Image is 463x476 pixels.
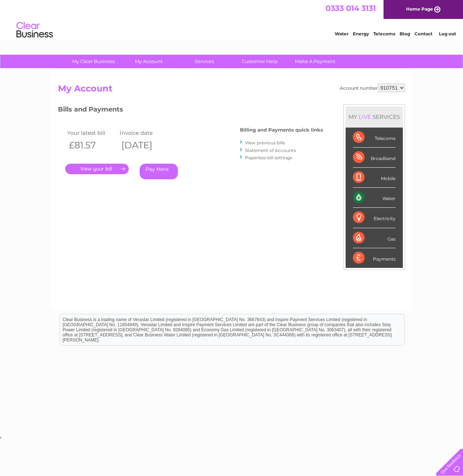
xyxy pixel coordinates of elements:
td: Your latest bill [65,128,118,138]
div: Broadband [353,148,396,168]
a: My Account [119,55,179,68]
div: Electricity [353,208,396,228]
h4: Billing and Payments quick links [240,127,323,133]
img: logo.png [16,19,53,41]
a: Energy [353,31,369,36]
div: Gas [353,228,396,248]
a: Contact [415,31,432,36]
div: Water [353,188,396,208]
a: Telecoms [373,31,395,36]
div: MY SERVICES [346,106,403,127]
a: . [65,164,129,174]
div: Clear Business is a trading name of Verastar Limited (registered in [GEOGRAPHIC_DATA] No. 3667643... [60,4,404,35]
th: [DATE] [118,138,170,153]
div: Telecoms [353,128,396,148]
td: Invoice date [118,128,170,138]
div: LIVE [357,113,373,120]
a: Make A Payment [285,55,345,68]
a: Statement of Accounts [245,148,296,153]
div: Account number [340,83,405,92]
h2: My Account [58,83,405,97]
th: £81.57 [65,138,118,153]
a: My Clear Business [63,55,124,68]
div: Mobile [353,168,396,188]
a: View previous bills [245,140,285,145]
a: Customer Help [230,55,290,68]
a: Pay Here [140,164,178,179]
a: Blog [400,31,410,36]
a: Paperless bill settings [245,155,292,160]
a: 0333 014 3131 [326,4,376,13]
div: Payments [353,248,396,268]
a: Services [174,55,234,68]
a: Water [335,31,349,36]
h3: Bills and Payments [58,104,323,117]
a: Log out [439,31,456,36]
